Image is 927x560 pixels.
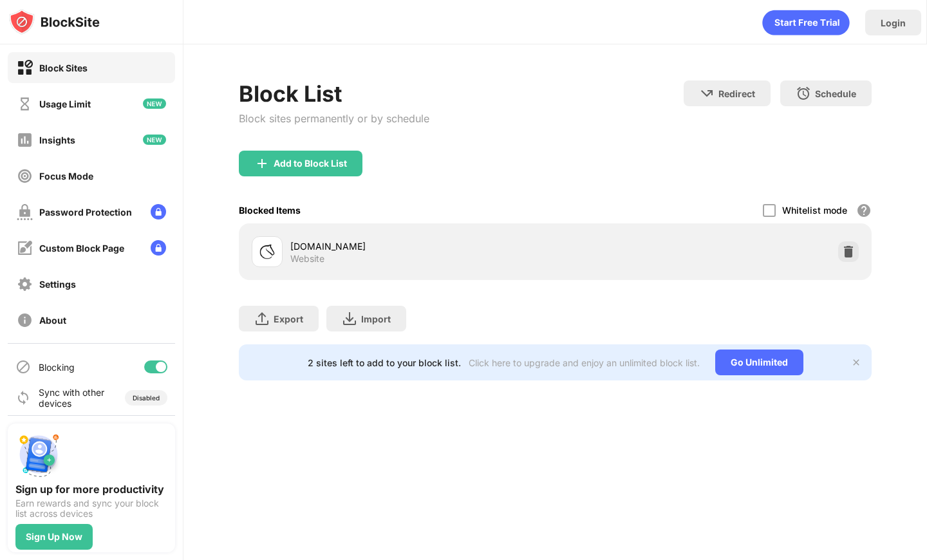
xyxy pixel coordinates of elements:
div: Password Protection [39,207,132,218]
img: push-signup.svg [15,431,62,478]
div: Redirect [718,88,755,99]
div: animation [762,10,850,35]
img: insights-off.svg [17,132,33,148]
div: About [39,315,66,326]
div: Usage Limit [39,98,91,109]
div: Add to Block List [274,158,347,169]
img: logo-blocksite.svg [9,9,100,35]
div: Blocking [39,362,75,373]
div: Block sites permanently or by schedule [239,112,429,125]
div: [DOMAIN_NAME] [290,239,555,253]
img: time-usage-off.svg [17,96,33,112]
div: Block List [239,80,429,107]
img: block-on.svg [17,60,33,76]
img: password-protection-off.svg [17,204,33,220]
div: 2 sites left to add to your block list. [308,357,461,368]
div: Custom Block Page [39,243,124,254]
img: focus-off.svg [17,168,33,184]
img: new-icon.svg [143,98,166,109]
img: new-icon.svg [143,135,166,145]
div: Sync with other devices [39,387,105,409]
img: x-button.svg [851,357,861,368]
div: Earn rewards and sync your block list across devices [15,498,167,519]
div: Whitelist mode [782,205,847,216]
div: Focus Mode [39,171,93,182]
div: Disabled [133,394,160,402]
div: Login [881,17,906,28]
div: Sign up for more productivity [15,483,167,496]
img: lock-menu.svg [151,240,166,256]
div: Click here to upgrade and enjoy an unlimited block list. [469,357,700,368]
div: Insights [39,135,75,145]
img: blocking-icon.svg [15,359,31,375]
img: about-off.svg [17,312,33,328]
div: Export [274,313,303,324]
img: settings-off.svg [17,276,33,292]
img: customize-block-page-off.svg [17,240,33,256]
div: Website [290,253,324,265]
div: Blocked Items [239,205,301,216]
img: favicons [259,244,275,259]
img: lock-menu.svg [151,204,166,219]
div: Import [361,313,391,324]
img: sync-icon.svg [15,390,31,406]
div: Settings [39,279,76,290]
div: Schedule [815,88,856,99]
div: Block Sites [39,62,88,73]
div: Go Unlimited [715,350,803,375]
div: Sign Up Now [26,532,82,542]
